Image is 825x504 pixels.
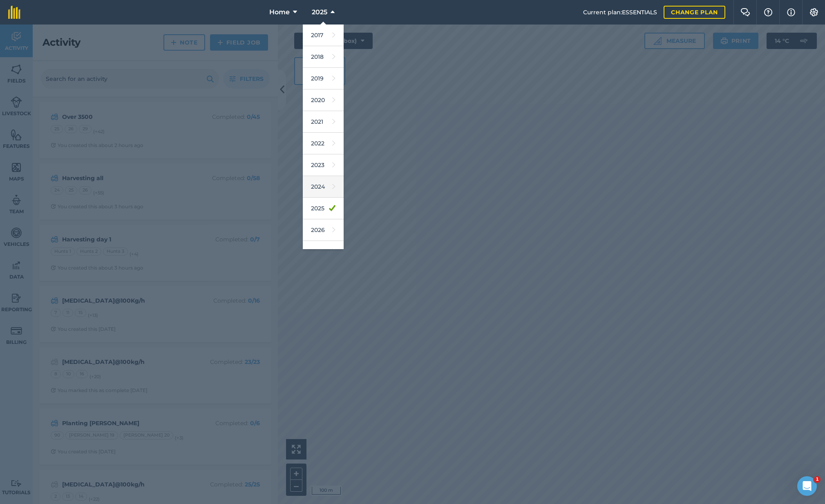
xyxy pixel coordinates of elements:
[303,176,344,198] a: 2024
[303,25,344,46] a: 2017
[303,219,344,241] a: 2026
[303,68,344,89] a: 2019
[303,154,344,176] a: 2023
[797,476,817,496] iframe: Intercom live chat
[269,7,290,17] span: Home
[303,46,344,68] a: 2018
[583,8,657,17] span: Current plan : ESSENTIALS
[303,198,344,219] a: 2025
[312,7,327,17] span: 2025
[763,8,773,16] img: A question mark icon
[303,89,344,111] a: 2020
[303,241,344,263] a: 2027
[787,7,795,17] img: svg+xml;base64,PHN2ZyB4bWxucz0iaHR0cDovL3d3dy53My5vcmcvMjAwMC9zdmciIHdpZHRoPSIxNyIgaGVpZ2h0PSIxNy...
[740,8,750,16] img: Two speech bubbles overlapping with the left bubble in the forefront
[303,133,344,154] a: 2022
[664,6,725,19] a: Change plan
[809,8,819,16] img: A cog icon
[814,476,821,483] span: 1
[303,111,344,133] a: 2021
[8,6,20,19] img: fieldmargin Logo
